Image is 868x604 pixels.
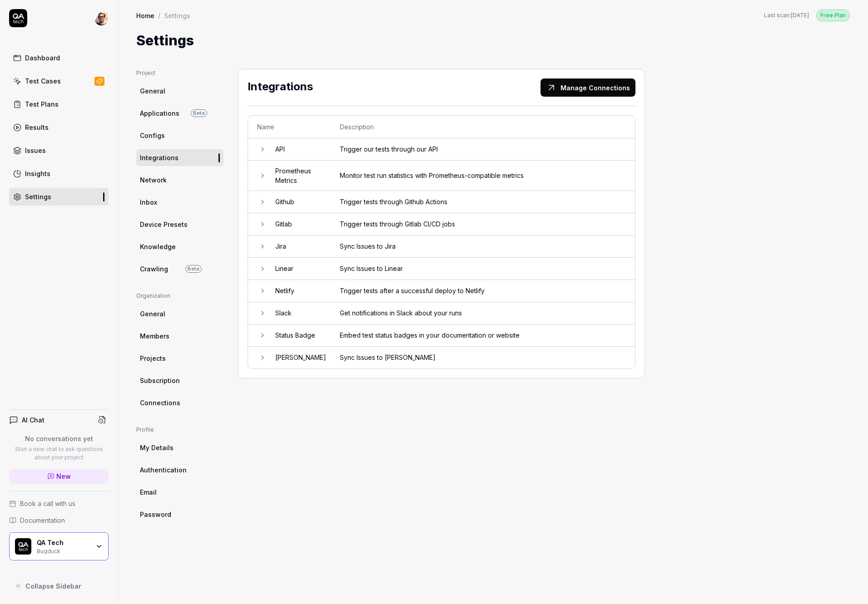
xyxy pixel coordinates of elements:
[140,443,174,452] span: My Details
[9,577,109,595] button: Collapse Sidebar
[136,484,223,501] a: Email
[140,354,166,363] span: Projects
[185,265,202,273] span: Beta
[136,439,223,456] a: My Details
[136,426,223,434] div: Profile
[9,165,109,182] a: Insights
[9,434,109,443] p: No conversations yet
[94,11,109,25] img: 704fe57e-bae9-4a0d-8bcb-c4203d9f0bb2.jpeg
[266,280,331,302] td: Netlify
[25,169,50,178] div: Insights
[9,469,109,484] a: New
[140,309,165,319] span: General
[9,95,109,113] a: Test Plans
[266,302,331,324] td: Slack
[140,510,171,519] span: Password
[9,118,109,136] a: Results
[20,516,65,525] span: Documentation
[140,220,188,229] span: Device Presets
[248,79,537,97] h2: Integrations
[136,216,223,233] a: Device Presets
[9,445,109,462] p: Start a new chat to ask questions about your project
[22,415,45,425] h4: AI Chat
[25,76,61,86] div: Test Cases
[9,532,109,560] button: QA Tech LogoQA TechBugduck
[331,258,635,280] td: Sync Issues to Linear
[331,213,635,236] td: Trigger tests through Gitlab CI/CD jobs
[9,188,109,206] a: Settings
[136,83,223,99] a: General
[136,105,223,122] a: ApplicationsBeta
[140,487,157,497] span: Email
[140,264,168,274] span: Crawling
[541,79,635,97] button: Manage Connections
[140,86,165,96] span: General
[140,465,187,475] span: Authentication
[136,127,223,144] a: Configs
[164,11,190,20] div: Settings
[9,142,109,159] a: Issues
[331,191,635,213] td: Trigger tests through Github Actions
[9,49,109,67] a: Dashboard
[331,280,635,302] td: Trigger tests after a successful deploy to Netlify
[816,10,850,21] div: Free Plan
[266,347,331,368] td: [PERSON_NAME]
[816,9,850,21] button: Free Plan
[136,30,194,51] h1: Settings
[56,471,71,481] span: New
[136,149,223,166] a: Integrations
[331,236,635,258] td: Sync Issues to Jira
[136,292,223,300] div: Organization
[158,11,160,20] div: /
[20,499,75,508] span: Book a call with us
[15,538,31,555] img: QA Tech Logo
[25,123,49,132] div: Results
[140,242,176,251] span: Knowledge
[136,69,223,77] div: Project
[266,258,331,280] td: Linear
[25,192,51,201] div: Settings
[266,191,331,213] td: Github
[136,305,223,322] a: General
[266,138,331,161] td: API
[37,539,89,547] div: QA Tech
[266,213,331,236] td: Gitlab
[37,547,89,554] div: Bugduck
[136,260,223,277] a: CrawlingBeta
[140,108,179,118] span: Applications
[136,372,223,389] a: Subscription
[764,11,809,20] span: Last scan:
[331,302,635,324] td: Get notifications in Slack about your runs
[266,236,331,258] td: Jira
[9,72,109,90] a: Test Cases
[140,131,165,140] span: Configs
[764,11,809,20] button: Last scan:[DATE]
[331,347,635,368] td: Sync Issues to [PERSON_NAME]
[331,324,635,347] td: Embed test status badges in your documentation or website
[9,499,109,508] a: Book a call with us
[331,161,635,191] td: Monitor test run statistics with Prometheus-compatible metrics
[140,376,180,385] span: Subscription
[25,99,59,109] div: Test Plans
[266,161,331,191] td: Prometheus Metrics
[136,11,154,20] a: Home
[140,175,167,185] span: Network
[136,350,223,367] a: Projects
[140,398,180,408] span: Connections
[9,516,109,525] a: Documentation
[248,116,331,138] th: Name
[266,324,331,347] td: Status Badge
[191,109,207,117] span: Beta
[140,331,169,341] span: Members
[331,116,635,138] th: Description
[136,506,223,523] a: Password
[140,153,179,162] span: Integrations
[136,462,223,478] a: Authentication
[791,12,809,19] time: [DATE]
[140,197,157,207] span: Inbox
[25,53,60,63] div: Dashboard
[25,581,81,591] span: Collapse Sidebar
[136,194,223,211] a: Inbox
